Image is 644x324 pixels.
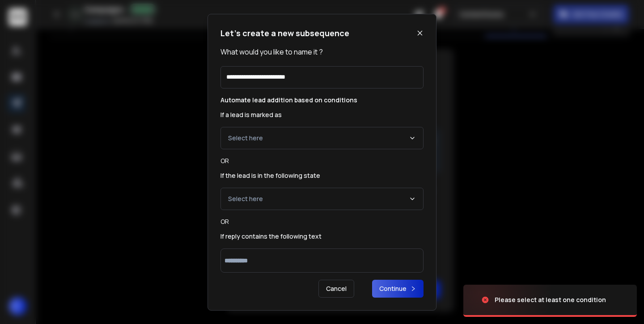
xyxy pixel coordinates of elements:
label: If a lead is marked as [220,112,424,118]
div: Please select at least one condition [495,295,606,304]
label: If reply contains the following text [220,233,424,240]
img: image [463,276,553,324]
button: Continue [372,280,424,298]
h2: OR [220,156,424,165]
h2: OR [220,217,424,226]
p: What would you like to name it ? [220,46,424,57]
p: Cancel [318,280,354,298]
label: If the lead is in the following state [220,173,424,179]
h1: Let’s create a new subsequence [220,27,349,39]
p: Select here [228,194,263,203]
h2: Automate lead addition based on conditions [220,96,424,105]
p: Select here [228,134,263,143]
